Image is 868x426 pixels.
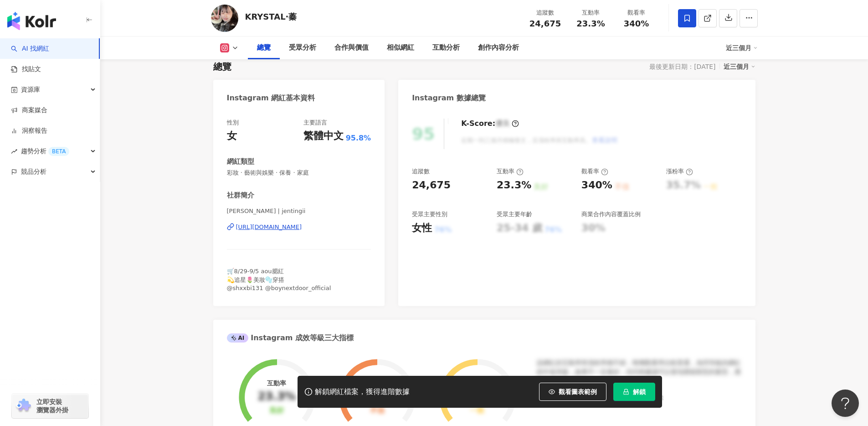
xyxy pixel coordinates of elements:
div: Instagram 網紅基本資料 [227,93,315,103]
div: 總覽 [213,60,231,73]
a: 找貼文 [11,65,41,74]
a: 商案媒合 [11,106,47,115]
div: 觀看率 [581,167,608,176]
a: searchAI 找網紅 [11,44,49,53]
span: 340% [624,19,649,28]
div: 該網紅的互動率和漲粉率都不錯，唯獨觀看率比較普通，為同等級的網紅的中低等級，效果不一定會好，但仍然建議可以發包開箱類型的案型，應該會比較有成效！ [537,358,742,385]
div: 追蹤數 [528,8,563,17]
span: lock [623,389,629,395]
span: 觀看圖表範例 [559,388,597,395]
span: 趨勢分析 [21,141,69,161]
div: 合作與價值 [334,42,369,53]
div: 觀看率 [619,8,654,17]
div: 24,675 [412,178,451,192]
div: 340% [581,178,612,192]
div: 社群簡介 [227,191,254,200]
a: 洞察報告 [11,126,47,135]
div: 互動率 [574,8,608,17]
div: 創作內容分析 [478,42,519,53]
div: 近三個月 [724,61,755,73]
div: 受眾主要性別 [412,210,447,218]
div: 良好 [269,406,284,415]
div: [URL][DOMAIN_NAME] [236,223,302,231]
div: 相似網紅 [387,42,414,53]
div: 最後更新日期：[DATE] [649,63,715,70]
div: 女 [227,129,237,143]
span: 95.8% [346,133,371,143]
div: 主要語言 [303,119,327,127]
span: 🛒8/29-9/5 aou腮紅 💫追星🌷美妝🫧穿搭 @shxxbi131 @boynextdoor_official [227,268,331,291]
div: 受眾主要年齡 [497,210,532,218]
div: 女性 [412,221,432,235]
span: 競品分析 [21,161,46,182]
span: [PERSON_NAME] | jentingii [227,207,371,215]
a: chrome extension立即安裝 瀏覽器外掛 [12,394,88,418]
span: 解鎖 [633,388,646,395]
img: logo [7,12,56,30]
div: AI [227,333,249,343]
div: Instagram 成效等級三大指標 [227,333,354,343]
div: 一般 [470,406,484,415]
div: 23.3% [497,178,531,192]
div: 互動分析 [432,42,460,53]
div: 追蹤數 [412,167,430,176]
a: [URL][DOMAIN_NAME] [227,223,371,231]
div: 商業合作內容覆蓋比例 [581,210,641,218]
div: 繁體中文 [303,129,344,143]
img: chrome extension [15,399,32,413]
div: Instagram 數據總覽 [412,93,486,103]
button: 觀看圖表範例 [539,383,606,401]
div: 受眾分析 [289,42,316,53]
span: 23.3% [576,19,605,28]
span: 彩妝 · 藝術與娛樂 · 保養 · 家庭 [227,169,371,177]
span: rise [11,148,17,155]
img: KOL Avatar [211,5,238,32]
div: 互動率 [497,167,524,176]
div: 網紅類型 [227,157,254,166]
div: 解鎖網紅檔案，獲得進階數據 [315,387,410,397]
div: BETA [48,147,69,156]
span: 資源庫 [21,79,40,100]
div: KRYSTAL·蓁 [245,11,297,22]
div: K-Score : [461,119,519,129]
div: 性別 [227,119,239,127]
div: 漲粉率 [666,167,693,176]
div: 不佳 [370,406,385,415]
span: 24,675 [529,19,561,28]
div: 總覽 [257,42,271,53]
button: 解鎖 [613,383,655,401]
span: 立即安裝 瀏覽器外掛 [36,398,68,414]
div: 近三個月 [726,41,758,55]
